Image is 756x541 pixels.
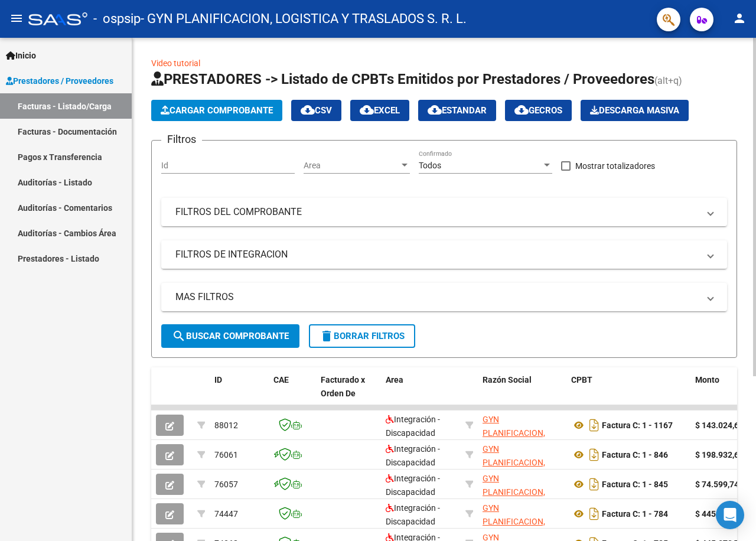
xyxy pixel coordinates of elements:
mat-icon: person [732,11,747,25]
button: EXCEL [350,100,409,121]
mat-panel-title: FILTROS DE INTEGRACION [175,248,699,261]
div: 30717810577 [483,442,562,467]
span: 74447 [214,509,238,519]
strong: Factura C: 1 - 784 [602,509,668,519]
span: - GYN PLANIFICACION, LOGISTICA Y TRASLADOS S. R. L. [141,6,467,32]
span: Descarga Masiva [590,105,679,116]
button: CSV [291,100,341,121]
span: GYN PLANIFICACION, LOGISTICA Y TRASLADOS S. R. L. [483,474,556,523]
span: Todos [419,161,441,170]
button: Borrar Filtros [309,324,415,348]
mat-panel-title: MAS FILTROS [175,291,699,304]
mat-icon: cloud_download [428,103,442,117]
span: ID [214,375,222,384]
span: Area [386,375,403,384]
mat-icon: cloud_download [514,103,529,117]
span: Buscar Comprobante [172,331,289,341]
strong: $ 445.370,76 [695,509,744,519]
span: CAE [273,375,289,384]
datatable-header-cell: Facturado x Orden De [316,367,381,419]
datatable-header-cell: CAE [269,367,316,419]
strong: $ 74.599,74 [695,480,739,489]
strong: $ 198.932,64 [695,450,744,459]
span: - ospsip [93,6,141,32]
span: Estandar [428,105,487,116]
mat-expansion-panel-header: FILTROS DE INTEGRACION [161,240,727,269]
span: Integración - Discapacidad [386,474,440,497]
span: EXCEL [360,105,400,116]
mat-icon: menu [9,11,24,25]
button: Gecros [505,100,572,121]
div: Open Intercom Messenger [716,501,744,529]
span: 76061 [214,450,238,459]
i: Descargar documento [586,445,602,464]
button: Cargar Comprobante [151,100,282,121]
span: Mostrar totalizadores [575,159,655,173]
app-download-masive: Descarga masiva de comprobantes (adjuntos) [581,100,689,121]
span: GYN PLANIFICACION, LOGISTICA Y TRASLADOS S. R. L. [483,415,556,464]
datatable-header-cell: Area [381,367,461,419]
strong: Factura C: 1 - 1167 [602,421,673,430]
span: CSV [301,105,332,116]
span: Borrar Filtros [320,331,405,341]
span: GYN PLANIFICACION, LOGISTICA Y TRASLADOS S. R. L. [483,444,556,494]
strong: Factura C: 1 - 846 [602,450,668,459]
datatable-header-cell: ID [210,367,269,419]
span: Integración - Discapacidad [386,415,440,438]
datatable-header-cell: Razón Social [478,367,566,419]
span: Inicio [6,49,36,62]
span: Facturado x Orden De [321,375,365,398]
span: (alt+q) [654,75,682,86]
mat-icon: cloud_download [360,103,374,117]
div: 30717810577 [483,501,562,526]
button: Estandar [418,100,496,121]
div: 30717810577 [483,413,562,438]
mat-expansion-panel-header: MAS FILTROS [161,283,727,311]
mat-icon: delete [320,329,334,343]
span: Integración - Discapacidad [386,503,440,526]
span: Monto [695,375,719,384]
mat-icon: cloud_download [301,103,315,117]
h3: Filtros [161,131,202,148]
span: Integración - Discapacidad [386,444,440,467]
button: Buscar Comprobante [161,324,299,348]
i: Descargar documento [586,504,602,523]
button: Descarga Masiva [581,100,689,121]
div: 30717810577 [483,472,562,497]
span: Cargar Comprobante [161,105,273,116]
span: Prestadores / Proveedores [6,74,113,87]
span: Razón Social [483,375,532,384]
a: Video tutorial [151,58,200,68]
mat-expansion-panel-header: FILTROS DEL COMPROBANTE [161,198,727,226]
span: PRESTADORES -> Listado de CPBTs Emitidos por Prestadores / Proveedores [151,71,654,87]
strong: $ 143.024,64 [695,421,744,430]
i: Descargar documento [586,475,602,494]
span: CPBT [571,375,592,384]
span: 76057 [214,480,238,489]
span: 88012 [214,421,238,430]
i: Descargar documento [586,416,602,435]
strong: Factura C: 1 - 845 [602,480,668,489]
span: Area [304,161,399,171]
mat-panel-title: FILTROS DEL COMPROBANTE [175,206,699,219]
datatable-header-cell: CPBT [566,367,690,419]
span: Gecros [514,105,562,116]
mat-icon: search [172,329,186,343]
